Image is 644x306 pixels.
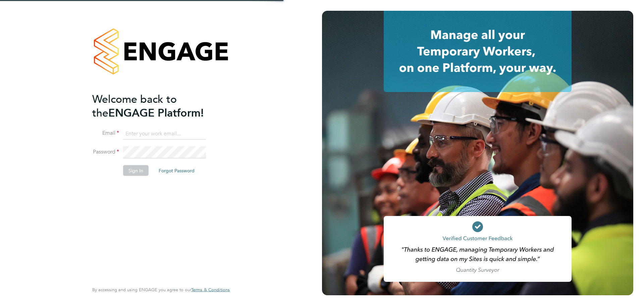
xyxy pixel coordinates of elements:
span: By accessing and using ENGAGE you agree to our [92,287,230,293]
a: Terms & Conditions [191,287,230,293]
button: Sign In [123,165,149,176]
input: Enter your work email... [123,128,206,140]
button: Forgot Password [153,165,200,176]
h2: ENGAGE Platform! [92,92,223,120]
label: Email [92,130,119,137]
label: Password [92,148,119,156]
span: Welcome back to the [92,92,177,119]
